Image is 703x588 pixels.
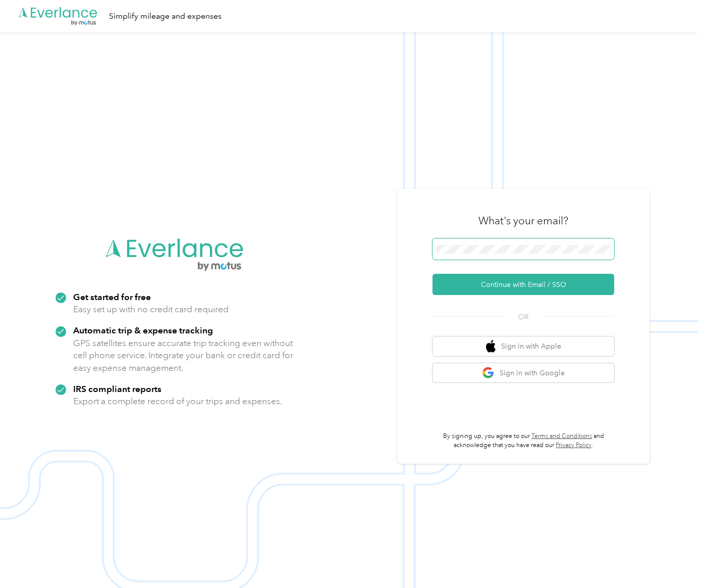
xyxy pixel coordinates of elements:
img: apple logo [486,340,496,353]
button: apple logoSign in with Apple [432,336,614,356]
div: Simplify mileage and expenses [109,10,222,23]
h3: What's your email? [478,214,568,228]
button: Continue with Email / SSO [432,274,614,295]
p: Easy set up with no credit card required [73,303,229,316]
img: google logo [482,367,495,379]
a: Privacy Policy [556,442,591,449]
p: Export a complete record of your trips and expenses. [73,395,282,408]
strong: IRS compliant reports [73,383,161,394]
p: By signing up, you agree to our and acknowledge that you have read our . [432,432,614,450]
button: google logoSign in with Google [432,363,614,383]
strong: Automatic trip & expense tracking [73,325,213,335]
span: OR [506,312,541,322]
strong: Get started for free [73,291,151,302]
a: Terms and Conditions [531,432,592,440]
p: GPS satellites ensure accurate trip tracking even without cell phone service. Integrate your bank... [73,337,294,374]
